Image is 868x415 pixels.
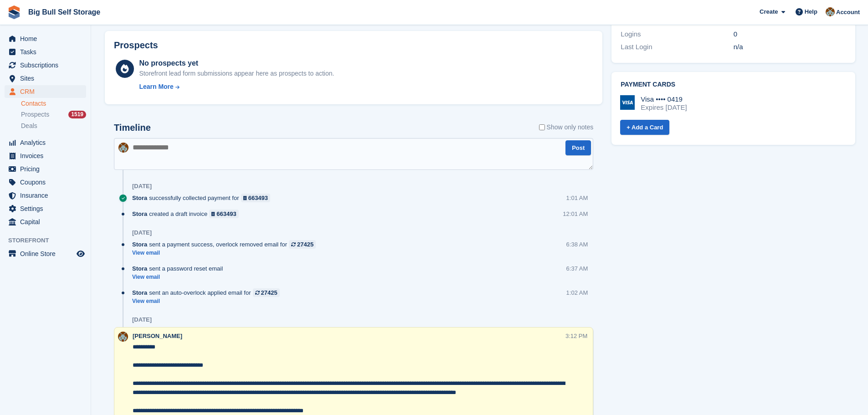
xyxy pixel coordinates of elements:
[132,316,152,323] div: [DATE]
[132,240,320,249] div: sent a payment success, overlock removed email for
[132,194,147,202] span: Stora
[566,264,588,273] div: 6:37 AM
[20,176,75,189] span: Coupons
[20,46,75,58] span: Tasks
[297,240,313,249] div: 27425
[5,72,86,85] a: menu
[5,176,86,189] a: menu
[118,332,128,342] img: Mike Llewellen Palmer
[5,189,86,202] a: menu
[5,32,86,45] a: menu
[20,59,75,72] span: Subscriptions
[139,82,173,92] div: Learn More
[139,69,334,78] div: Storefront lead form submissions appear here as prospects to action.
[75,248,86,259] a: Preview store
[114,123,151,133] h2: Timeline
[139,58,334,69] div: No prospects yet
[20,72,75,85] span: Sites
[760,7,778,16] span: Create
[563,210,588,218] div: 12:01 AM
[132,183,152,190] div: [DATE]
[734,29,846,40] div: 0
[566,194,588,202] div: 1:01 AM
[7,5,21,19] img: stora-icon-8386f47178a22dfd0bd8f6a31ec36ba5ce8667c1dd55bd0f319d3a0aa187defe.svg
[132,297,284,305] a: View email
[5,59,86,72] a: menu
[132,240,147,249] span: Stora
[20,136,75,149] span: Analytics
[805,7,817,16] span: Help
[114,40,158,51] h2: Prospects
[21,99,86,108] a: Contacts
[132,249,320,257] a: View email
[20,85,75,98] span: CRM
[21,122,37,130] span: Deals
[20,32,75,45] span: Home
[5,163,86,175] a: menu
[253,288,280,297] a: 27425
[132,264,227,273] div: sent a password reset email
[248,194,268,202] div: 663493
[261,288,277,297] div: 27425
[621,42,733,52] div: Last Login
[539,123,545,132] input: Show only notes
[5,202,86,215] a: menu
[241,194,271,202] a: 663493
[734,42,846,52] div: n/a
[139,82,334,92] a: Learn More
[539,123,594,132] label: Show only notes
[620,120,669,135] a: + Add a Card
[5,149,86,162] a: menu
[132,194,275,202] div: successfully collected payment for
[620,95,635,110] img: Visa Logo
[5,136,86,149] a: menu
[21,121,86,131] a: Deals
[641,103,687,112] div: Expires [DATE]
[132,264,147,273] span: Stora
[133,333,182,339] span: [PERSON_NAME]
[826,7,835,16] img: Mike Llewellen Palmer
[565,140,591,155] button: Post
[5,85,86,98] a: menu
[565,332,587,340] div: 3:12 PM
[132,210,243,218] div: created a draft invoice
[209,210,239,218] a: 663493
[20,202,75,215] span: Settings
[20,149,75,162] span: Invoices
[5,46,86,58] a: menu
[566,288,588,297] div: 1:02 AM
[216,210,236,218] div: 663493
[132,288,147,297] span: Stora
[20,247,75,260] span: Online Store
[68,111,86,118] div: 1519
[25,5,104,20] a: Big Bull Self Storage
[641,95,687,103] div: Visa •••• 0419
[132,288,284,297] div: sent an auto-overlock applied email for
[5,215,86,228] a: menu
[132,210,147,218] span: Stora
[20,163,75,175] span: Pricing
[289,240,316,249] a: 27425
[21,110,49,119] span: Prospects
[132,273,227,281] a: View email
[118,143,128,153] img: Mike Llewellen Palmer
[566,240,588,249] div: 6:38 AM
[621,29,733,40] div: Logins
[132,229,152,236] div: [DATE]
[20,215,75,228] span: Capital
[5,247,86,260] a: menu
[20,189,75,202] span: Insurance
[836,8,860,17] span: Account
[621,81,846,88] h2: Payment cards
[8,236,91,245] span: Storefront
[21,110,86,119] a: Prospects 1519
